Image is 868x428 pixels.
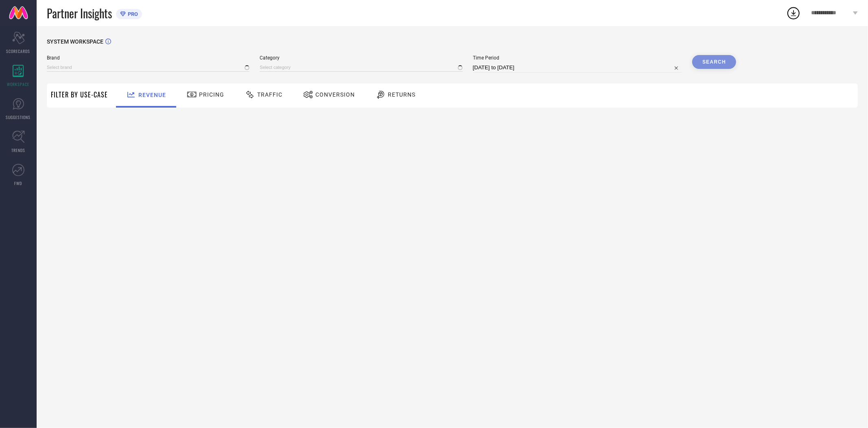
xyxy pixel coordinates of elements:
span: SUGGESTIONS [6,114,31,120]
div: Open download list [786,6,801,20]
span: Traffic [257,91,282,98]
span: SCORECARDS [7,48,31,54]
span: Pricing [199,91,224,98]
span: Brand [47,55,249,61]
input: Select time period [473,63,682,73]
span: TRENDS [11,147,25,153]
span: Partner Insights [47,5,112,22]
span: PRO [126,11,138,17]
span: Revenue [138,92,166,98]
span: WORKSPACE [7,81,30,87]
span: Returns [388,91,415,98]
span: Conversion [315,91,355,98]
span: Filter By Use-Case [51,90,108,99]
input: Select category [260,63,462,72]
span: Category [260,55,462,61]
span: Time Period [473,55,682,61]
input: Select brand [47,63,249,72]
span: FWD [15,180,22,186]
span: SYSTEM WORKSPACE [47,38,103,45]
